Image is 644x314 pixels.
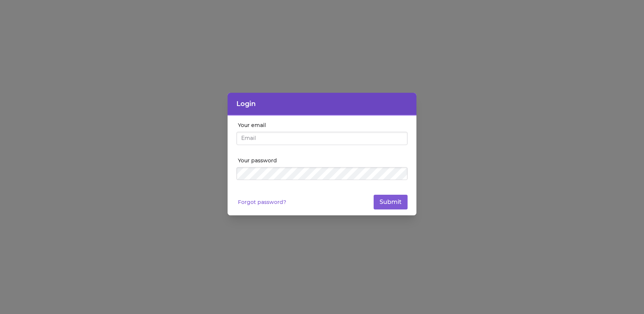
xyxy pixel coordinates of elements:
[228,93,416,116] header: Login
[238,121,408,129] label: Your email
[374,195,408,209] button: Submit
[238,198,286,206] a: Forgot password?
[236,132,408,145] input: Email
[238,157,408,164] label: Your password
